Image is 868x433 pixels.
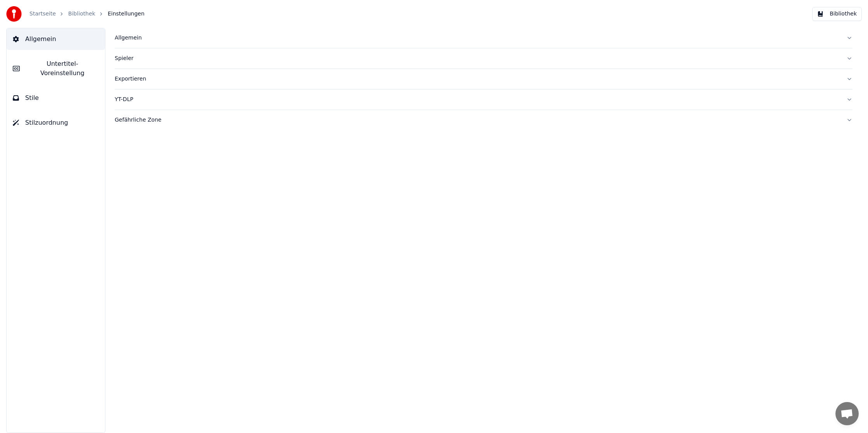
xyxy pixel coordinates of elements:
[115,69,852,89] button: Exportieren
[25,34,56,44] span: Allgemein
[115,48,852,69] button: Spieler
[29,10,56,18] a: Startseite
[115,55,840,62] div: Spieler
[7,53,105,84] button: Untertitel-Voreinstellung
[68,10,95,18] a: Bibliothek
[115,89,852,110] button: YT-DLP
[108,10,145,18] span: Einstellungen
[115,110,852,130] button: Gefährliche Zone
[115,75,840,83] div: Exportieren
[115,116,840,124] div: Gefährliche Zone
[812,7,862,21] button: Bibliothek
[835,402,859,425] div: Chat öffnen
[115,28,852,48] button: Allgemein
[115,96,840,103] div: YT-DLP
[7,28,105,50] button: Allgemein
[7,112,105,134] button: Stilzuordnung
[115,34,840,42] div: Allgemein
[29,10,145,18] nav: breadcrumb
[25,93,39,103] span: Stile
[6,6,22,22] img: youka
[7,87,105,109] button: Stile
[26,59,99,78] span: Untertitel-Voreinstellung
[25,118,68,127] span: Stilzuordnung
